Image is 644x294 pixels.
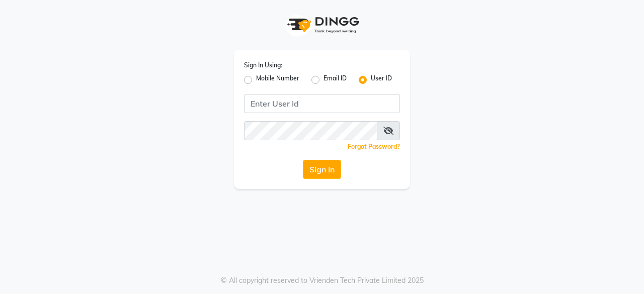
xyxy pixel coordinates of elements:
[348,143,400,150] a: Forgot Password?
[244,94,400,113] input: Username
[256,74,299,86] label: Mobile Number
[282,10,362,40] img: logo1.svg
[244,121,377,140] input: Username
[244,61,282,70] label: Sign In Using:
[324,74,347,86] label: Email ID
[303,160,341,179] button: Sign In
[371,74,392,86] label: User ID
